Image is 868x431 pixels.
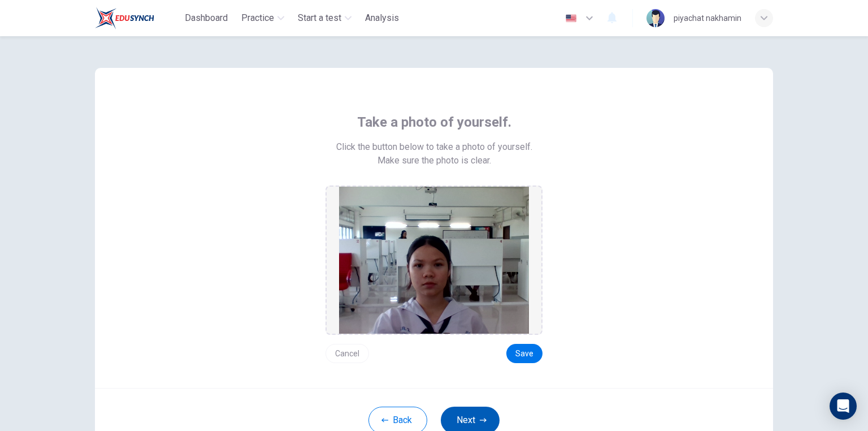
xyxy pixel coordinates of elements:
[293,8,356,28] button: Start a test
[646,9,665,27] img: Profile picture
[185,11,228,25] span: Dashboard
[564,14,578,23] img: en
[298,11,341,25] span: Start a test
[325,344,369,363] button: Cancel
[506,344,542,363] button: Save
[95,7,180,29] a: Train Test logo
[339,187,529,334] img: preview screemshot
[241,11,274,25] span: Practice
[336,140,532,154] span: Click the button below to take a photo of yourself.
[674,11,741,25] div: piyachat nakhamin
[237,8,289,28] button: Practice
[361,8,403,28] button: Analysis
[95,7,154,29] img: Train Test logo
[180,8,232,28] button: Dashboard
[365,11,399,25] span: Analysis
[830,393,857,420] div: Open Intercom Messenger
[377,154,491,167] span: Make sure the photo is clear.
[357,113,511,131] span: Take a photo of yourself.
